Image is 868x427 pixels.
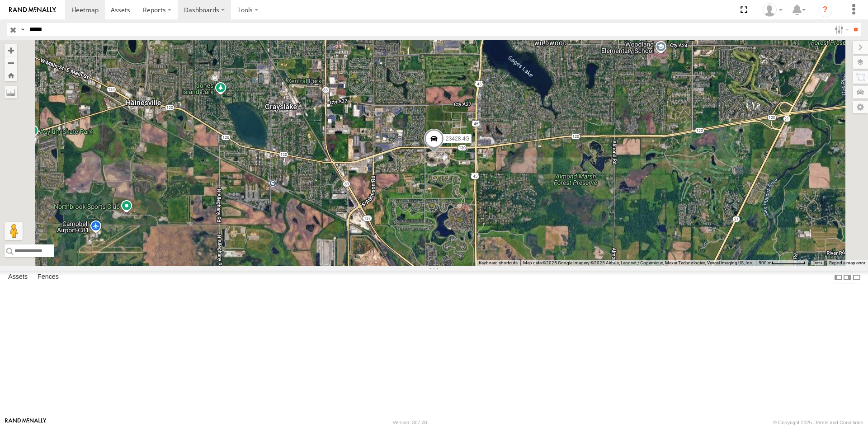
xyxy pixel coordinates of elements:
[813,261,822,265] a: Terms (opens in new tab)
[19,23,26,36] label: Search Query
[5,69,17,81] button: Zoom Home
[5,222,23,240] button: Drag Pegman onto the map to open Street View
[33,271,63,284] label: Fences
[523,260,753,265] span: Map data ©2025 Google Imagery ©2025 Airbus, Landsat / Copernicus, Maxar Technologies, Vexcel Imag...
[759,260,772,265] span: 500 m
[773,420,863,425] div: © Copyright 2025 -
[843,271,852,284] label: Dock Summary Table to the Right
[5,44,17,56] button: Zoom in
[815,420,863,425] a: Terms and Conditions
[829,260,865,265] a: Report a map error
[5,86,17,99] label: Measure
[5,56,17,69] button: Zoom out
[834,271,843,284] label: Dock Summary Table to the Left
[852,271,861,284] label: Hide Summary Table
[4,271,32,284] label: Assets
[9,7,56,13] img: rand-logo.svg
[818,3,832,17] i: ?
[831,23,850,36] label: Search Filter Options
[756,260,808,266] button: Map Scale: 500 m per 71 pixels
[853,101,868,113] label: Map Settings
[446,135,470,141] span: 23428 4G
[393,420,427,425] div: Version: 307.00
[5,418,47,427] a: Visit our Website
[759,3,786,17] div: Andres Calderon
[479,260,518,266] button: Keyboard shortcuts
